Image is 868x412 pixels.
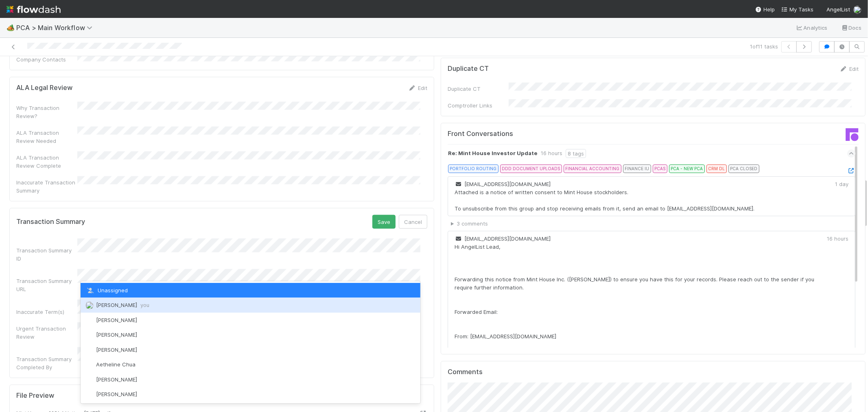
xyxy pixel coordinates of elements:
span: [EMAIL_ADDRESS][DOMAIN_NAME] [455,235,551,242]
img: logo-inverted-e16ddd16eac7371096b0.svg [7,2,61,16]
div: Help [755,5,775,13]
div: PCA CLOSED [728,164,759,173]
div: CRM DL [706,164,727,173]
span: [PERSON_NAME] [96,376,137,383]
div: Inaccurate Transaction Summary [16,178,77,195]
div: Transaction Summary Completed By [16,355,77,371]
div: 16 hours [541,149,562,158]
span: [PERSON_NAME] [96,391,137,397]
span: [PERSON_NAME] [96,317,137,323]
div: Attached is a notice of written consent to Mint House stockholders. To unsubscribe from this grou... [455,188,754,213]
span: Unassigned [85,287,128,294]
span: My Tasks [781,6,813,13]
div: Transaction Summary ID [16,246,77,263]
img: avatar_55c8bf04-bdf8-4706-8388-4c62d4787457.png [85,346,94,354]
span: [PERSON_NAME] [96,331,137,338]
div: 1 day [835,180,848,188]
img: front-logo-b4b721b83371efbadf0a.svg [846,128,859,141]
a: My Tasks [781,5,813,13]
h5: Transaction Summary [16,218,85,226]
span: Aetheline Chua [96,361,136,368]
span: PCA > Main Workflow [16,24,96,32]
div: ALA Transaction Review Complete [16,153,77,170]
a: Analytics [796,23,828,33]
div: Inaccurate Term(s) [16,308,77,316]
img: avatar_55a2f090-1307-4765-93b4-f04da16234ba.png [85,316,94,324]
button: Cancel [399,215,427,229]
span: [EMAIL_ADDRESS][DOMAIN_NAME] [455,181,551,187]
a: Edit [840,66,859,72]
button: Save [372,215,396,229]
div: Transaction Summary URL [16,277,77,293]
img: avatar_1d14498f-6309-4f08-8780-588779e5ce37.png [85,331,94,339]
div: ALA Transaction Review Needed [16,129,77,145]
span: you [140,302,149,308]
div: Company Contacts [16,55,77,64]
div: Urgent Transaction Review [16,324,77,341]
strong: Re: Mint House Investor Update [448,149,538,158]
div: Why Transaction Review? [16,104,77,120]
span: [PERSON_NAME] [96,346,137,353]
h5: Comments [448,368,859,376]
div: PCA - NEW PCA [669,164,705,173]
span: 🏕️ [7,24,15,31]
div: 16 hours [827,234,848,243]
span: [PERSON_NAME] [96,302,149,308]
div: PORTFOLIO ROUTING [448,164,498,173]
a: Edit [408,85,427,91]
img: avatar_cbf6e7c1-1692-464b-bc1b-b8582b2cbdce.png [85,301,94,309]
img: avatar_df83acd9-d480-4d6e-a150-67f005a3ea0d.png [85,390,94,399]
a: Docs [841,23,861,33]
img: avatar_adb74e0e-9f86-401c-adfc-275927e58b0b.png [85,375,94,384]
h5: Front Conversations [448,130,647,138]
h5: ALA Legal Review [16,84,72,92]
img: avatar_cbf6e7c1-1692-464b-bc1b-b8582b2cbdce.png [853,6,861,14]
div: Comptroller Links [448,101,509,110]
summary: 3 comments [451,219,855,228]
div: FINANCE IU [623,164,651,173]
div: DDD DOCUMENT UPLOADS [500,164,562,173]
div: FINANCIAL ACCOUNTING [564,164,621,173]
div: PCAS [653,164,667,173]
span: 1 of 11 tasks [750,42,778,50]
img: avatar_103f69d0-f655-4f4f-bc28-f3abe7034599.png [85,361,94,369]
div: 8 tags [566,149,586,158]
span: AngelList [826,6,850,13]
h5: File Preview [16,392,54,400]
h5: Duplicate CT [448,65,489,73]
div: Duplicate CT [448,85,509,93]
